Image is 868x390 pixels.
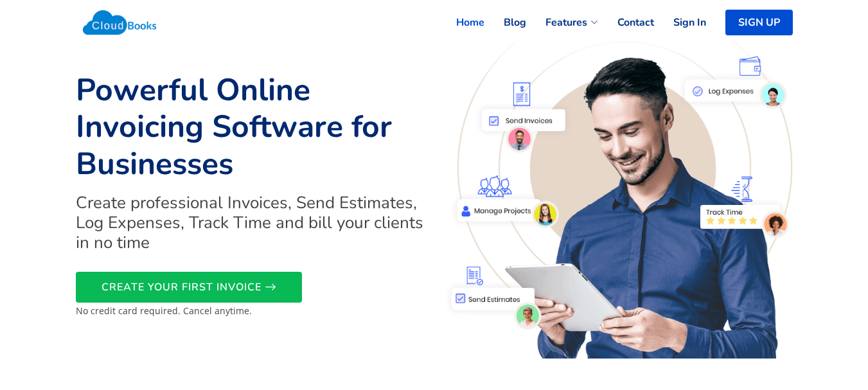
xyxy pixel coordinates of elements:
h1: Powerful Online Invoicing Software for Businesses [76,72,427,183]
span: Features [545,15,587,30]
a: CREATE YOUR FIRST INVOICE [76,272,302,303]
h2: Create professional Invoices, Send Estimates, Log Expenses, Track Time and bill your clients in n... [76,193,427,253]
small: No credit card required. Cancel anytime. [76,305,252,317]
a: Home [437,8,484,37]
a: Blog [484,8,526,37]
a: Sign In [654,8,706,37]
img: Cloudbooks Logo [76,3,164,42]
a: SIGN UP [725,10,793,35]
a: Contact [598,8,654,37]
a: Features [526,8,598,37]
